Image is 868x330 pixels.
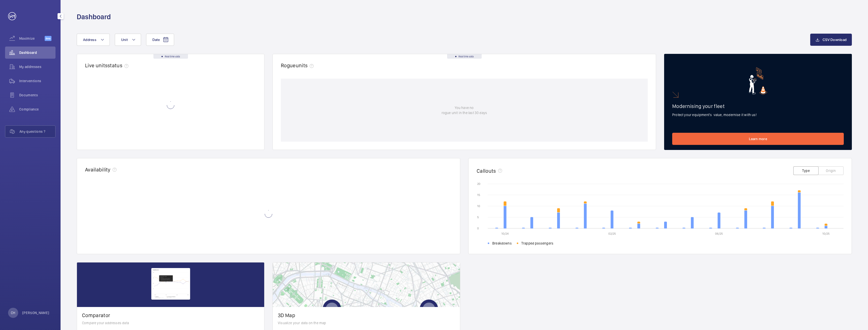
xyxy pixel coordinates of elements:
[521,241,553,246] span: Trapped passengers
[85,166,111,173] h2: Availability
[281,62,316,69] h2: Rogue
[477,204,480,208] text: 10
[296,62,316,69] span: units
[11,310,15,315] p: CH
[823,38,847,42] span: CSV Download
[115,34,141,46] button: Unit
[822,232,830,235] text: 10/25
[501,232,509,235] text: 10/24
[19,129,55,134] span: Any questions ?
[19,36,45,41] span: Maximize
[810,34,852,46] button: CSV Download
[153,54,188,59] div: Real time data
[608,232,616,235] text: 02/25
[107,62,130,69] span: status
[85,62,130,69] h2: Live units
[146,34,174,46] button: Date
[492,241,512,246] span: Breakdowns
[19,50,56,55] span: Dashboard
[715,232,723,235] text: 06/25
[19,93,56,98] span: Documents
[477,215,479,219] text: 5
[22,310,49,315] p: [PERSON_NAME]
[477,227,479,230] text: 0
[19,64,56,69] span: My addresses
[672,112,844,117] p: Protect your equipment's value, modernise it with us!
[672,133,844,145] a: Learn more
[82,320,259,325] p: Compare your addresses data
[19,107,56,112] span: Compliance
[83,38,96,42] span: Address
[45,36,51,41] span: Beta
[477,168,496,174] h2: Callouts
[477,182,480,186] text: 20
[121,38,128,42] span: Unit
[672,103,844,109] h2: Modernising your fleet
[749,67,767,95] img: marketing-card.svg
[82,312,259,318] h2: Comparator
[19,78,56,83] span: Interventions
[447,54,482,59] div: Real time data
[793,166,819,175] button: Type
[77,34,110,46] button: Address
[77,12,111,21] h1: Dashboard
[152,38,160,42] span: Date
[442,105,487,115] p: You have no rogue unit in the last 30 days
[477,193,480,197] text: 15
[278,312,455,318] h2: 3D Map
[278,320,455,325] p: Visualize your data on the map
[818,166,844,175] button: Origin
